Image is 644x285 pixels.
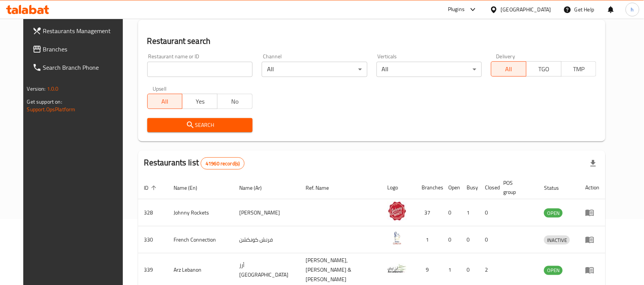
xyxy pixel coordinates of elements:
input: Search for restaurant name or ID.. [147,62,253,77]
span: OPEN [544,209,563,218]
a: Search Branch Phone [26,58,131,77]
td: 1 [416,226,443,253]
div: [GEOGRAPHIC_DATA] [501,5,551,14]
td: 0 [461,226,479,253]
label: Upsell [153,86,167,91]
td: 37 [416,199,443,226]
span: OPEN [544,266,563,275]
img: Arz Lebanon [388,259,407,278]
button: No [217,94,253,109]
span: INACTIVE [544,236,570,245]
span: Search Branch Phone [43,63,125,72]
span: Restaurants Management [43,26,125,35]
label: Delivery [496,54,515,59]
td: فرنش كونكشن [233,226,299,253]
div: Total records count [201,157,245,170]
td: 0 [443,226,461,253]
div: OPEN [544,208,563,218]
h2: Restaurants list [144,157,245,170]
span: h [631,5,634,14]
th: Open [443,176,461,199]
td: 330 [138,226,168,253]
td: [PERSON_NAME] [233,199,299,226]
button: Yes [182,94,217,109]
td: 0 [479,199,497,226]
span: Version: [27,84,46,94]
span: No [221,96,250,107]
td: 0 [443,199,461,226]
div: Plugins [448,5,465,14]
button: All [147,94,183,109]
span: TGO [530,64,559,75]
span: Search [153,120,246,130]
span: Yes [185,96,214,107]
div: All [262,62,367,77]
div: OPEN [544,266,563,275]
span: Status [544,183,569,192]
button: Search [147,118,253,132]
td: 0 [479,226,497,253]
th: Logo [382,176,416,199]
img: French Connection [388,229,407,248]
th: Closed [479,176,497,199]
span: 1.0.0 [47,84,59,94]
th: Busy [461,176,479,199]
span: Get support on: [27,97,62,107]
h2: Restaurant search [147,35,597,47]
td: 1 [461,199,479,226]
button: TGO [526,61,562,77]
div: Menu [585,235,599,244]
span: TMP [565,64,594,75]
button: All [491,61,526,77]
div: All [377,62,482,77]
td: 328 [138,199,168,226]
th: Branches [416,176,443,199]
span: Ref. Name [306,183,339,192]
td: Johnny Rockets [168,199,233,226]
span: All [494,64,523,75]
span: Name (Ar) [239,183,272,192]
a: Branches [26,40,131,58]
th: Action [579,176,605,199]
div: Menu [585,266,599,275]
span: Branches [43,45,125,54]
a: Support.OpsPlatform [27,104,76,114]
button: TMP [561,61,597,77]
span: 41960 record(s) [201,160,244,167]
div: Menu [585,208,599,217]
img: Johnny Rockets [388,202,407,221]
a: Restaurants Management [26,22,131,40]
span: POS group [504,178,529,197]
td: French Connection [168,226,233,253]
span: All [151,96,180,107]
span: ID [144,183,159,192]
div: Export file [584,154,602,173]
div: INACTIVE [544,235,570,245]
span: Name (En) [174,183,208,192]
